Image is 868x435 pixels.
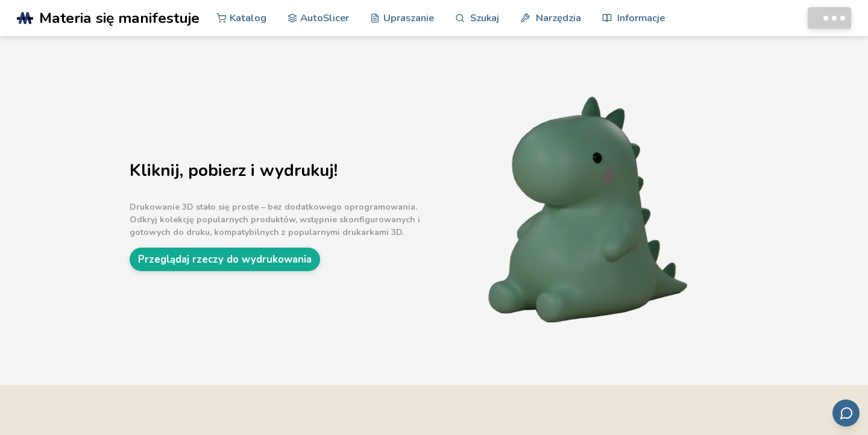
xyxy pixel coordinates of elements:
font: Szukaj [470,11,499,25]
font: Informacje [617,11,665,25]
font: Materia się manifestuje [39,8,200,28]
font: Kliknij, pobierz i wydrukuj! [130,159,338,182]
font: Drukowanie 3D stało się proste – bez dodatkowego oprogramowania. Odkryj kolekcję popularnych prod... [130,201,420,238]
font: Upraszanie [383,11,434,25]
font: Narzędzia [536,11,581,25]
font: Katalog [230,11,266,25]
font: AutoSlicer [300,11,349,25]
font: Przeglądaj rzeczy do wydrukowania [138,252,312,266]
a: Przeglądaj rzeczy do wydrukowania [130,248,320,271]
button: Wyślij opinię e-mailem [832,399,860,427]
